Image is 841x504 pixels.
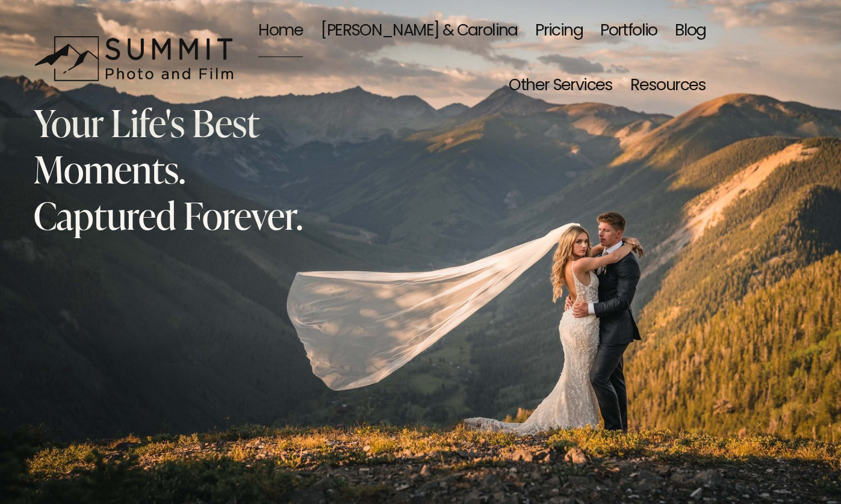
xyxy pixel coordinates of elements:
h2: Your Life's Best Moments. Captured Forever. [34,99,320,238]
a: Pricing [535,4,583,59]
img: Summit Photo and Film [34,35,241,82]
a: Blog [675,4,706,59]
a: [PERSON_NAME] & Carolina [320,4,518,59]
a: Home [258,4,303,59]
a: Portfolio [600,4,657,59]
span: Resources [630,61,706,112]
a: folder dropdown [509,59,613,114]
span: Other Services [509,61,613,112]
a: folder dropdown [630,59,706,114]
